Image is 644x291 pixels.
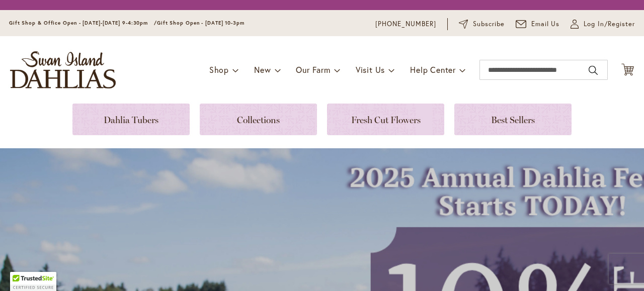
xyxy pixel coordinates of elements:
[571,19,635,29] a: Log In/Register
[531,19,560,29] span: Email Us
[209,64,229,75] span: Shop
[375,19,436,29] a: [PHONE_NUMBER]
[516,19,560,29] a: Email Us
[589,62,598,78] button: Search
[9,20,157,26] span: Gift Shop & Office Open - [DATE]-[DATE] 9-4:30pm /
[473,19,505,29] span: Subscribe
[296,64,330,75] span: Our Farm
[10,51,116,88] a: store logo
[10,272,56,291] div: TrustedSite Certified
[410,64,456,75] span: Help Center
[254,64,271,75] span: New
[459,19,505,29] a: Subscribe
[356,64,385,75] span: Visit Us
[157,20,245,26] span: Gift Shop Open - [DATE] 10-3pm
[584,19,635,29] span: Log In/Register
